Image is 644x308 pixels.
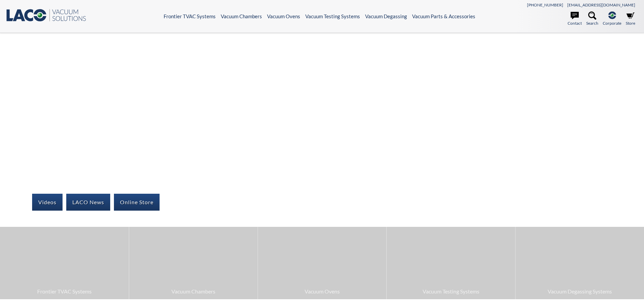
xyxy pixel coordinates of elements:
[261,287,383,296] span: Vacuum Ovens
[527,2,563,7] a: [PHONE_NUMBER]
[164,13,216,19] a: Frontier TVAC Systems
[267,13,300,19] a: Vacuum Ovens
[133,287,254,296] span: Vacuum Chambers
[305,13,360,19] a: Vacuum Testing Systems
[114,194,160,211] a: Online Store
[32,194,63,211] a: Videos
[258,227,386,299] a: Vacuum Ovens
[221,13,262,19] a: Vacuum Chambers
[586,11,598,26] a: Search
[567,2,635,7] a: [EMAIL_ADDRESS][DOMAIN_NAME]
[390,287,512,296] span: Vacuum Testing Systems
[519,287,641,296] span: Vacuum Degassing Systems
[412,13,475,19] a: Vacuum Parts & Accessories
[365,13,407,19] a: Vacuum Degassing
[516,227,644,299] a: Vacuum Degassing Systems
[66,194,110,211] a: LACO News
[603,20,621,26] span: Corporate
[568,11,582,26] a: Contact
[626,11,635,26] a: Store
[129,227,258,299] a: Vacuum Chambers
[387,227,515,299] a: Vacuum Testing Systems
[3,287,125,296] span: Frontier TVAC Systems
